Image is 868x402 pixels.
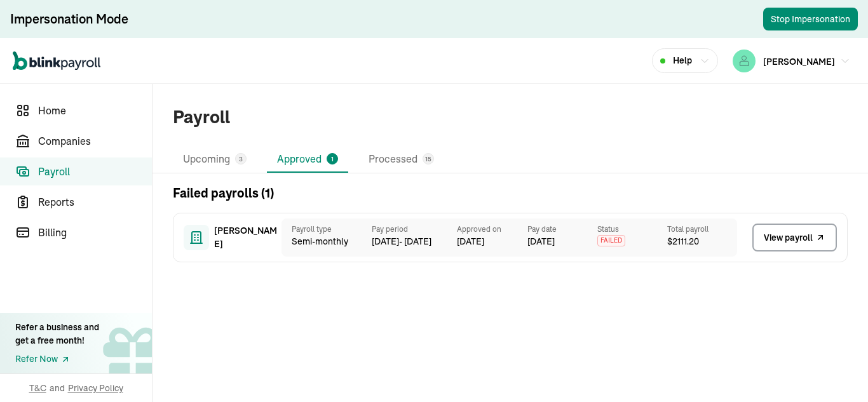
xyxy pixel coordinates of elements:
[656,265,868,402] iframe: Chat Widget
[10,10,128,28] div: Impersonation Mode
[728,47,855,75] button: [PERSON_NAME]
[372,235,457,248] span: [DATE] - [DATE]
[239,154,243,164] span: 3
[372,224,457,235] span: Pay period
[667,224,737,235] span: Total payroll
[13,43,100,79] nav: Global
[752,224,837,251] a: View payroll
[425,154,431,164] span: 15
[173,146,257,173] li: Upcoming
[764,231,813,245] span: View payroll
[15,321,99,347] div: Refer a business and get a free month!
[173,104,230,131] h1: Payroll
[267,146,348,173] li: Approved
[652,48,718,73] button: Help
[38,194,152,210] span: Reports
[38,103,152,118] span: Home
[597,224,667,235] span: Status
[50,382,65,394] span: and
[38,164,152,179] span: Payroll
[763,8,858,30] button: Stop Impersonation
[68,382,123,394] span: Privacy Policy
[597,235,625,246] span: Failed
[457,235,527,248] span: [DATE]
[527,235,555,248] span: [DATE]
[763,56,835,67] span: [PERSON_NAME]
[38,133,152,149] span: Companies
[292,235,362,248] span: Semi-monthly
[527,224,597,235] span: Pay date
[38,225,152,240] span: Billing
[29,382,46,394] span: T&C
[15,352,99,366] a: Refer Now
[457,224,527,235] span: Approved on
[292,224,362,235] span: Payroll type
[667,235,737,248] span: $2111.20
[673,54,692,67] span: Help
[214,224,278,251] span: [PERSON_NAME]
[358,146,444,173] li: Processed
[173,184,274,203] h2: Failed payrolls ( 1 )
[331,154,334,164] span: 1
